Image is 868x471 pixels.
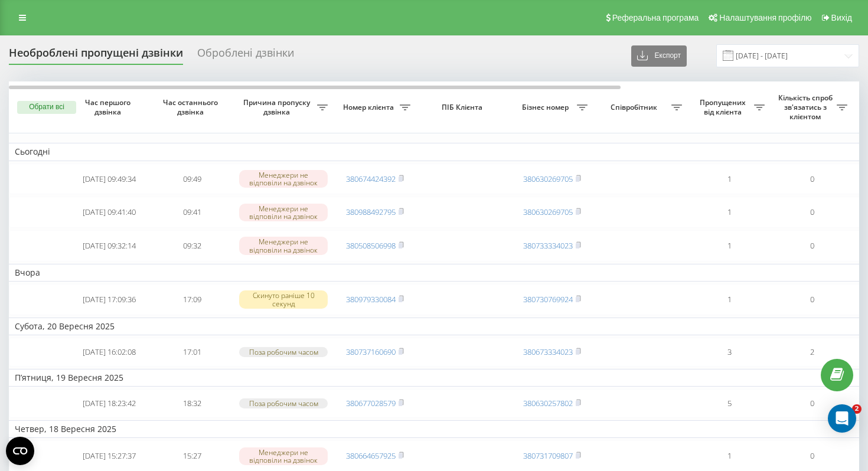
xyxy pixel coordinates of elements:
a: 380630257802 [523,398,573,408]
a: 380508506998 [346,240,396,251]
a: 380979330084 [346,294,396,305]
div: Поза робочим часом [239,347,328,357]
td: 2 [771,338,853,367]
span: Час першого дзвінка [77,98,141,116]
a: 380730769924 [523,294,573,305]
td: 18:32 [151,389,233,418]
td: 0 [771,163,853,195]
td: 1 [688,163,771,195]
td: [DATE] 09:41:40 [68,197,151,228]
td: 09:49 [151,163,233,195]
a: 380664657925 [346,450,396,461]
span: Вихід [831,13,852,22]
span: Бізнес номер [517,103,577,112]
a: 380674424392 [346,174,396,184]
span: Реферальна програма [612,13,699,22]
div: Необроблені пропущені дзвінки [9,47,183,65]
a: 380630269705 [523,207,573,217]
span: 2 [852,404,862,414]
td: 09:41 [151,197,233,228]
td: 17:01 [151,338,233,367]
td: 0 [771,197,853,228]
td: 1 [688,284,771,315]
td: [DATE] 17:09:36 [68,284,151,315]
button: Обрати всі [17,101,76,114]
div: Скинуто раніше 10 секунд [239,290,328,308]
a: 380733334023 [523,240,573,251]
td: [DATE] 09:49:34 [68,163,151,195]
div: Open Intercom Messenger [828,404,856,433]
a: 380988492795 [346,207,396,217]
a: 380737160690 [346,346,396,357]
a: 380677028579 [346,398,396,408]
div: Менеджери не відповіли на дзвінок [239,447,328,465]
span: Номер клієнта [340,103,400,112]
a: 380731709807 [523,450,573,461]
td: 0 [771,389,853,418]
a: 380630269705 [523,174,573,184]
button: Open CMP widget [6,437,34,465]
span: ПІБ Клієнта [426,103,501,112]
td: [DATE] 16:02:08 [68,338,151,367]
div: Поза робочим часом [239,398,328,408]
div: Оброблені дзвінки [197,47,294,65]
td: 0 [771,284,853,315]
td: 1 [688,230,771,261]
td: 1 [688,197,771,228]
a: 380673334023 [523,346,573,357]
div: Менеджери не відповіли на дзвінок [239,204,328,221]
span: Причина пропуску дзвінка [239,98,317,116]
td: 09:32 [151,230,233,261]
td: [DATE] 09:32:14 [68,230,151,261]
td: [DATE] 18:23:42 [68,389,151,418]
span: Пропущених від клієнта [694,98,754,116]
div: Менеджери не відповіли на дзвінок [239,237,328,254]
td: 5 [688,389,771,418]
td: 17:09 [151,284,233,315]
span: Час останнього дзвінка [160,98,224,116]
button: Експорт [631,45,687,67]
div: Менеджери не відповіли на дзвінок [239,170,328,188]
td: 3 [688,338,771,367]
span: Співробітник [599,103,671,112]
span: Кількість спроб зв'язатись з клієнтом [776,93,837,121]
span: Налаштування профілю [719,13,811,22]
td: 0 [771,230,853,261]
